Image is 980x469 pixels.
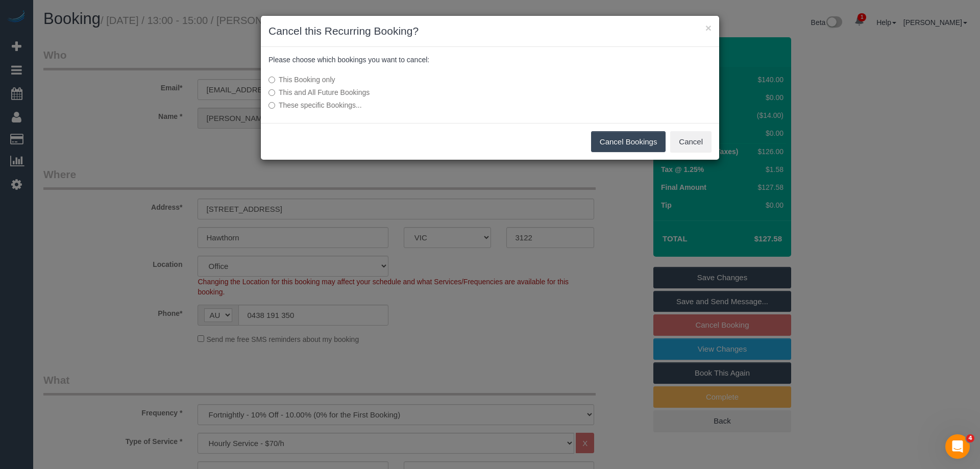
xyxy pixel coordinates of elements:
iframe: Intercom live chat [945,434,970,459]
button: Cancel [670,131,712,153]
span: 4 [966,434,974,442]
button: Cancel Bookings [591,131,666,153]
input: This Booking only [268,77,275,83]
button: × [705,22,712,33]
input: These specific Bookings... [268,102,275,109]
label: This Booking only [268,75,559,85]
p: Please choose which bookings you want to cancel: [268,55,712,65]
input: This and All Future Bookings [268,89,275,96]
label: This and All Future Bookings [268,87,559,97]
h3: Cancel this Recurring Booking? [268,23,712,39]
label: These specific Bookings... [268,100,559,110]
